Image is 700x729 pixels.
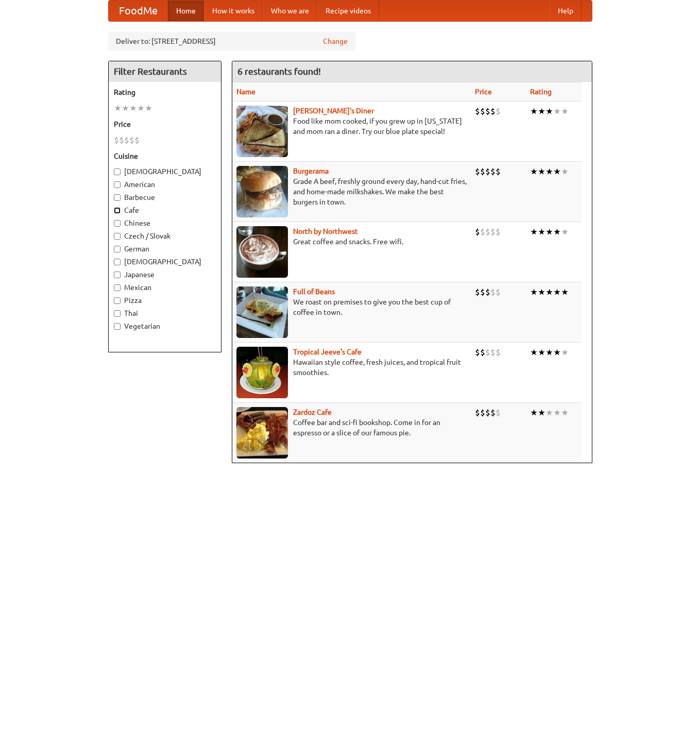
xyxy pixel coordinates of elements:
[496,166,501,177] li: $
[530,286,538,298] li: ★
[236,88,255,96] a: Name
[545,286,553,298] li: ★
[530,88,552,96] a: Rating
[114,192,216,202] label: Barbecue
[168,1,204,21] a: Home
[108,32,355,50] div: Deliver to: [STREET_ADDRESS]
[114,295,216,306] label: Pizza
[114,87,216,97] h5: Rating
[496,106,501,117] li: $
[561,407,569,418] li: ★
[237,66,321,76] ng-pluralize: 6 restaurants found!
[553,407,561,418] li: ★
[553,286,561,298] li: ★
[553,226,561,238] li: ★
[545,407,553,418] li: ★
[475,106,480,117] li: $
[236,106,288,157] img: sallys.jpg
[480,166,485,177] li: $
[530,407,538,418] li: ★
[114,310,121,317] input: Thai
[236,347,288,398] img: jeeves.jpg
[545,106,553,117] li: ★
[496,407,501,418] li: $
[114,259,121,265] input: [DEMOGRAPHIC_DATA]
[204,1,263,21] a: How it works
[490,106,496,117] li: $
[475,88,492,96] a: Price
[119,134,124,146] li: $
[114,321,216,331] label: Vegetarian
[561,226,569,238] li: ★
[490,286,496,298] li: $
[538,106,545,117] li: ★
[496,347,501,358] li: $
[530,226,538,238] li: ★
[538,407,545,418] li: ★
[114,181,121,188] input: American
[114,179,216,190] label: American
[236,176,467,207] p: Grade A beef, freshly ground every day, hand-cut fries, and home-made milkshakes. We make the bes...
[114,207,121,214] input: Cafe
[236,116,467,137] p: Food like mom cooked, if you grew up in [US_STATE] and mom ran a diner. Try our blue plate special!
[114,284,121,291] input: Mexican
[114,272,121,278] input: Japanese
[114,244,216,254] label: German
[236,286,288,338] img: beans.jpg
[553,106,561,117] li: ★
[293,167,329,175] a: Burgerama
[545,347,553,358] li: ★
[114,205,216,215] label: Cafe
[114,220,121,227] input: Chinese
[553,166,561,177] li: ★
[485,226,490,238] li: $
[490,166,496,177] li: $
[137,103,145,114] li: ★
[114,269,216,280] label: Japanese
[114,308,216,318] label: Thai
[485,106,490,117] li: $
[293,227,358,235] a: North by Northwest
[109,61,221,82] h4: Filter Restaurants
[545,226,553,238] li: ★
[114,246,121,252] input: German
[114,218,216,228] label: Chinese
[263,1,317,21] a: Who we are
[236,417,467,438] p: Coffee bar and sci-fi bookshop. Come in for an espresso or a slice of our famous pie.
[480,347,485,358] li: $
[490,407,496,418] li: $
[114,134,119,146] li: $
[530,106,538,117] li: ★
[485,347,490,358] li: $
[114,194,121,201] input: Barbecue
[496,226,501,238] li: $
[480,407,485,418] li: $
[538,166,545,177] li: ★
[561,106,569,117] li: ★
[317,1,379,21] a: Recipe videos
[475,347,480,358] li: $
[485,166,490,177] li: $
[114,166,216,177] label: [DEMOGRAPHIC_DATA]
[530,347,538,358] li: ★
[236,236,467,247] p: Great coffee and snacks. Free wifi.
[236,297,467,317] p: We roast on premises to give you the best cup of coffee in town.
[293,287,335,296] b: Full of Beans
[496,286,501,298] li: $
[538,286,545,298] li: ★
[114,168,121,175] input: [DEMOGRAPHIC_DATA]
[145,103,152,114] li: ★
[134,134,140,146] li: $
[475,407,480,418] li: $
[114,151,216,161] h5: Cuisine
[475,286,480,298] li: $
[236,407,288,459] img: zardoz.jpg
[561,286,569,298] li: ★
[114,297,121,304] input: Pizza
[293,408,332,416] b: Zardoz Cafe
[480,286,485,298] li: $
[553,347,561,358] li: ★
[475,226,480,238] li: $
[236,357,467,378] p: Hawaiian style coffee, fresh juices, and tropical fruit smoothies.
